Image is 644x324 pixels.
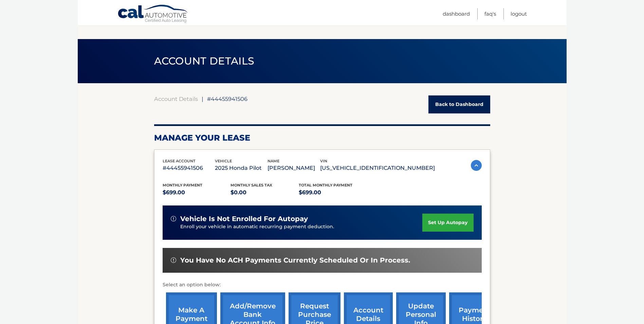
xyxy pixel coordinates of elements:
p: [PERSON_NAME] [268,163,320,173]
span: | [202,95,203,102]
span: Monthly sales Tax [231,183,272,187]
p: #44455941506 [163,163,215,173]
span: lease account [163,159,196,163]
span: Total Monthly Payment [299,183,352,187]
p: $0.00 [231,188,299,197]
img: accordion-active.svg [471,160,482,171]
img: alert-white.svg [171,216,176,221]
span: ACCOUNT DETAILS [154,55,255,67]
p: Select an option below: [163,281,482,289]
p: 2025 Honda Pilot [215,163,268,173]
p: $699.00 [163,188,231,197]
a: Dashboard [443,8,470,19]
span: name [268,159,279,163]
span: vin [320,159,327,163]
img: alert-white.svg [171,257,176,263]
a: FAQ's [484,8,496,19]
span: vehicle [215,159,232,163]
a: set up autopay [422,214,473,232]
a: Cal Automotive [117,4,189,24]
a: Account Details [154,95,198,102]
span: You have no ACH payments currently scheduled or in process. [180,256,410,265]
a: Logout [511,8,527,19]
h2: Manage Your Lease [154,133,490,143]
span: Monthly Payment [163,183,202,187]
span: #44455941506 [207,95,247,102]
p: Enroll your vehicle in automatic recurring payment deduction. [180,223,423,231]
p: [US_VEHICLE_IDENTIFICATION_NUMBER] [320,163,435,173]
p: $699.00 [299,188,367,197]
span: vehicle is not enrolled for autopay [180,215,308,223]
a: Back to Dashboard [428,95,490,113]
